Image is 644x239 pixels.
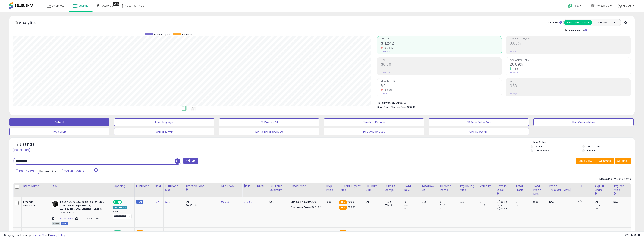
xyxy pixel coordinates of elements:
[568,3,573,8] i: Get Help
[186,230,217,234] div: 8%
[291,230,322,234] div: $209.93
[381,71,390,74] small: Prev: $0.00
[155,200,159,204] a: N/A
[155,230,159,234] a: N/A
[381,50,390,53] small: Prev: $15,181
[114,128,214,135] button: Selling @ Max
[511,68,519,71] small: 6.33%
[186,184,218,188] div: Amazon Fees
[440,200,458,204] div: 0
[326,184,336,192] div: Ship Price
[385,204,400,207] div: FBM: 2
[596,158,614,164] button: Columns
[592,20,620,25] button: Listings With Cost
[219,128,319,135] button: Items Being Repriced
[244,230,252,234] a: 209.65
[19,169,34,173] span: Last 7 Days
[510,71,520,74] small: Prev: 25.29%
[510,83,631,88] h2: N/A
[440,204,445,207] small: (0%)
[32,233,48,237] a: Terms of Use
[49,233,65,237] a: Privacy Policy
[510,80,631,82] span: ROI
[623,4,632,8] span: Hi CGB
[497,207,514,210] div: 7 (100%)
[510,41,631,46] h2: 0.00%
[595,192,597,195] small: Avg BB Share.
[347,200,354,204] span: 209.9
[383,47,393,49] small: -25.95%
[114,118,214,126] button: Inventory Age
[404,184,418,192] div: Total Rev.
[347,230,354,234] span: 209.9
[429,118,529,126] button: BB Price Below Min
[595,207,612,210] div: 0%
[64,169,85,173] span: Aug-25 - Aug-31
[578,184,592,188] div: ROI
[381,38,502,40] span: Revenue
[20,142,34,147] h5: Listings
[613,184,629,192] div: Avg Win Price
[154,33,171,36] span: Revenue (prev)
[14,168,39,174] button: Last 7 Days
[480,200,495,204] div: 0
[595,230,612,234] div: 80.67%
[613,200,628,204] div: N/A
[516,204,521,207] small: (0%)
[59,217,74,220] a: B01GO08MW2
[381,62,502,67] h2: $0.00
[165,200,170,204] a: N/A
[404,207,420,210] div: 0
[186,204,217,207] div: $0.30 min
[381,41,502,46] h2: $11,242
[595,200,612,204] div: 0%
[516,184,530,192] div: Total Profit
[113,201,118,204] span: ON
[339,184,363,192] div: Current Buybox Price
[269,184,287,192] div: Fulfillable Quantity
[547,21,562,24] div: Totals For
[326,230,335,234] div: 0.00
[576,158,596,164] button: Save View
[516,230,532,234] div: 0
[186,200,217,204] div: 8%
[385,184,401,192] div: Num of Comp.
[533,200,545,204] div: 0.00
[347,205,356,209] span: 209.93
[60,200,106,215] b: Epson C31CE95022 Series TM-M30 Thermal Receipt Printer, Autocutter, USB, Ethernet, Energy Star, B...
[291,206,322,209] div: $225.99
[58,168,90,174] button: Aug-25 - Aug-31
[9,118,109,126] button: Default
[52,4,64,8] span: Overview
[121,201,127,204] span: OFF
[9,128,109,135] button: Top Sellers
[429,128,529,135] button: CPT Below Min
[381,93,387,95] small: Prev: 73
[531,140,635,144] p: Listing States:
[564,20,592,25] button: All Selected Listings
[113,184,133,188] div: Repricing
[269,230,286,234] div: 64
[381,59,502,61] span: Profit
[385,200,400,204] div: FBA: 2
[324,128,424,135] button: 30 Day Decrease
[587,145,601,148] label: Deactivated
[536,145,542,148] label: Active
[565,1,585,12] a: Help
[291,230,308,234] b: Listed Price:
[52,200,108,225] div: ASIN:
[19,20,44,26] h5: Analytics
[422,184,437,192] div: Total Rev. Diff.
[497,192,499,195] small: Days In Stock.
[113,210,132,219] div: Preset:
[497,200,514,204] div: 7 (100%)
[497,230,514,234] div: 7 (100%)
[422,230,435,234] div: -4149.34
[339,206,346,210] small: FBA
[113,231,118,234] span: ON
[385,230,400,234] div: FBA: 2
[79,4,88,8] span: Listings
[536,149,549,152] label: Out of Stock
[339,200,346,204] small: FBA
[440,230,458,234] div: 53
